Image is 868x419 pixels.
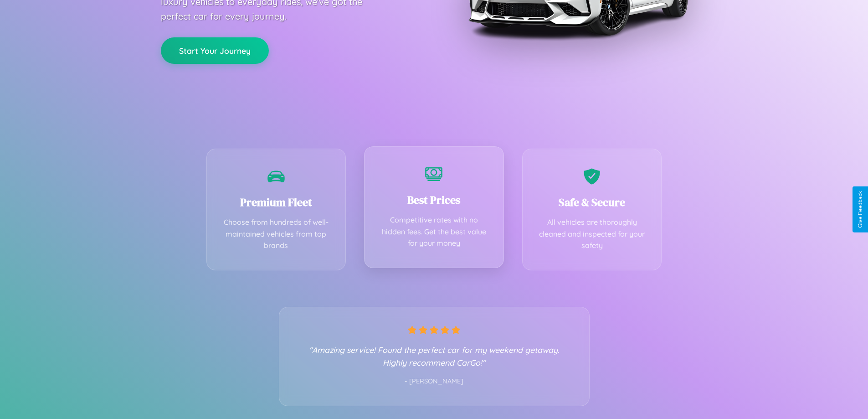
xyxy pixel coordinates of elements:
h3: Premium Fleet [221,195,332,210]
p: "Amazing service! Found the perfect car for my weekend getaway. Highly recommend CarGo!" [298,343,571,369]
h3: Best Prices [378,192,490,207]
p: All vehicles are thoroughly cleaned and inspected for your safety [536,217,648,252]
button: Start Your Journey [161,37,269,64]
p: - [PERSON_NAME] [298,376,571,388]
p: Competitive rates with no hidden fees. Get the best value for your money [378,214,490,249]
h3: Safe & Secure [536,195,648,210]
div: Give Feedback [857,191,863,228]
p: Choose from hundreds of well-maintained vehicles from top brands [221,217,332,252]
